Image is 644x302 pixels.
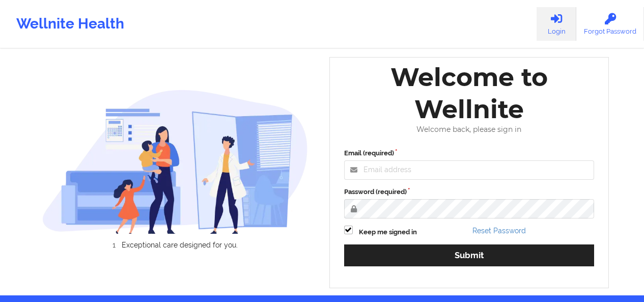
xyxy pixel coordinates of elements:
[344,187,595,197] label: Password (required)
[576,7,644,41] a: Forgot Password
[344,244,595,266] button: Submit
[359,227,417,237] label: Keep me signed in
[344,148,595,158] label: Email (required)
[42,89,308,234] img: wellnite-auth-hero_200.c722682e.png
[337,61,602,125] div: Welcome to Wellnite
[472,227,526,235] a: Reset Password
[537,7,576,41] a: Login
[337,125,602,134] div: Welcome back, please sign in
[344,160,595,180] input: Email address
[51,241,308,249] li: Exceptional care designed for you.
